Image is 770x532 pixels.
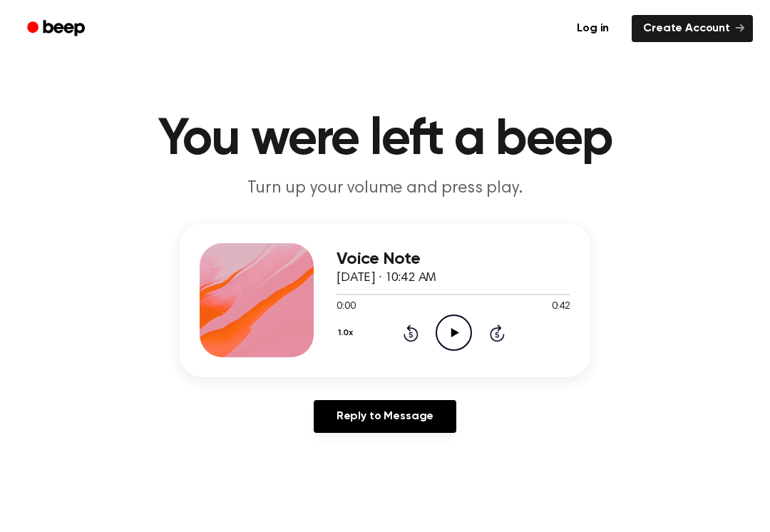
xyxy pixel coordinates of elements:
[17,15,98,43] a: Beep
[552,300,570,314] span: 0:42
[20,114,750,165] h1: You were left a beep
[563,12,623,45] a: Log in
[337,300,355,314] span: 0:00
[632,15,753,42] a: Create Account
[111,177,659,200] p: Turn up your volume and press play.
[337,272,436,285] span: [DATE] · 10:42 AM
[337,321,358,345] button: 1.0x
[337,250,570,269] h3: Voice Note
[314,400,456,433] a: Reply to Message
